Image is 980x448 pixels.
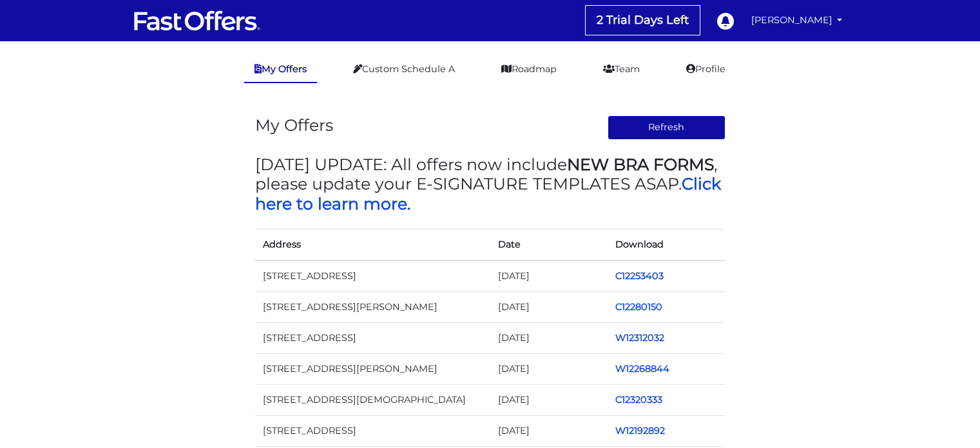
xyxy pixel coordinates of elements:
[676,57,736,82] a: Profile
[490,229,608,260] th: Date
[343,57,465,82] a: Custom Schedule A
[255,260,490,292] td: [STREET_ADDRESS]
[586,6,700,35] a: 2 Trial Days Left
[615,394,662,405] a: C12320333
[255,416,490,447] td: [STREET_ADDRESS]
[615,425,665,436] a: W12192892
[490,260,608,292] td: [DATE]
[255,115,333,135] h3: My Offers
[255,174,721,213] a: Click here to learn more.
[255,353,490,384] td: [STREET_ADDRESS][PERSON_NAME]
[608,229,725,260] th: Download
[255,229,490,260] th: Address
[255,155,725,213] h3: [DATE] UPDATE: All offers now include , please update your E-SIGNATURE TEMPLATES ASAP.
[615,332,664,344] a: W12312032
[244,57,317,83] a: My Offers
[255,322,490,353] td: [STREET_ADDRESS]
[255,384,490,415] td: [STREET_ADDRESS][DEMOGRAPHIC_DATA]
[746,8,848,33] a: [PERSON_NAME]
[593,57,650,82] a: Team
[615,363,669,375] a: W12268844
[490,353,608,384] td: [DATE]
[608,115,725,140] button: Refresh
[490,322,608,353] td: [DATE]
[491,57,567,82] a: Roadmap
[615,270,664,282] a: C12253403
[490,384,608,415] td: [DATE]
[490,416,608,447] td: [DATE]
[490,291,608,322] td: [DATE]
[255,291,490,322] td: [STREET_ADDRESS][PERSON_NAME]
[567,155,714,174] strong: NEW BRA FORMS
[615,301,662,313] a: C12280150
